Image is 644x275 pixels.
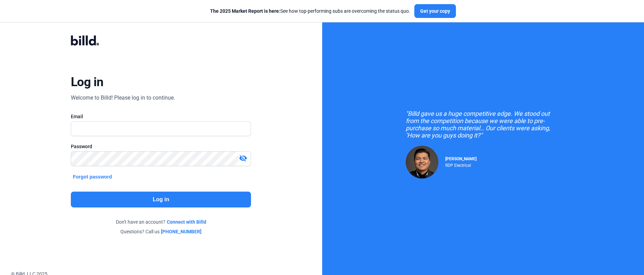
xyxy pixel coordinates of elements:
[71,94,175,102] div: Welcome to Billd! Please log in to continue.
[167,218,206,225] a: Connect with Billd
[71,228,251,235] div: Questions? Call us
[210,8,410,14] div: See how top-performing subs are overcoming the status quo.
[71,192,251,207] button: Log in
[445,161,477,168] div: RDP Electrical
[71,143,251,150] div: Password
[71,113,251,120] div: Email
[71,173,114,181] button: Forgot password
[239,154,247,162] mat-icon: visibility_off
[71,74,103,90] div: Log in
[445,156,477,161] span: [PERSON_NAME]
[161,228,201,235] a: [PHONE_NUMBER]
[406,110,560,139] div: "Billd gave us a huge competitive edge. We stood out from the competition because we were able to...
[71,218,251,225] div: Don't have an account?
[414,4,456,18] button: Get your copy
[210,8,280,14] span: The 2025 Market Report is here:
[406,146,438,179] img: Raul Pacheco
